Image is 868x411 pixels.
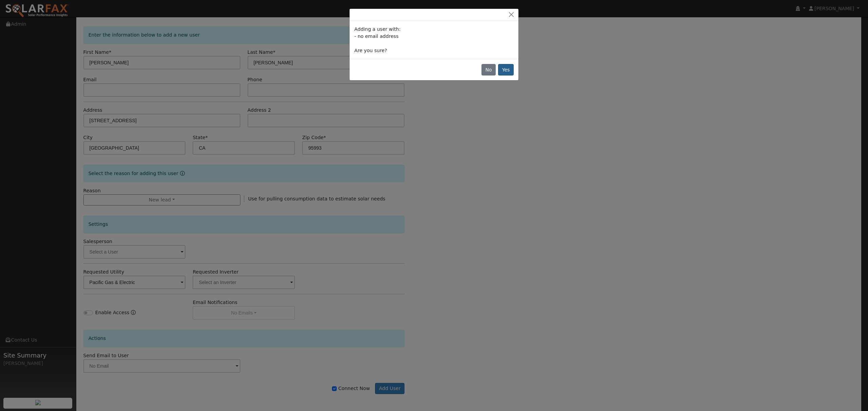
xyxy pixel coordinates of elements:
[498,64,514,75] button: Yes
[354,34,398,39] span: - no email address
[481,64,496,75] button: No
[507,11,516,18] button: Close
[354,48,387,53] span: Are you sure?
[354,26,400,32] span: Adding a user with:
